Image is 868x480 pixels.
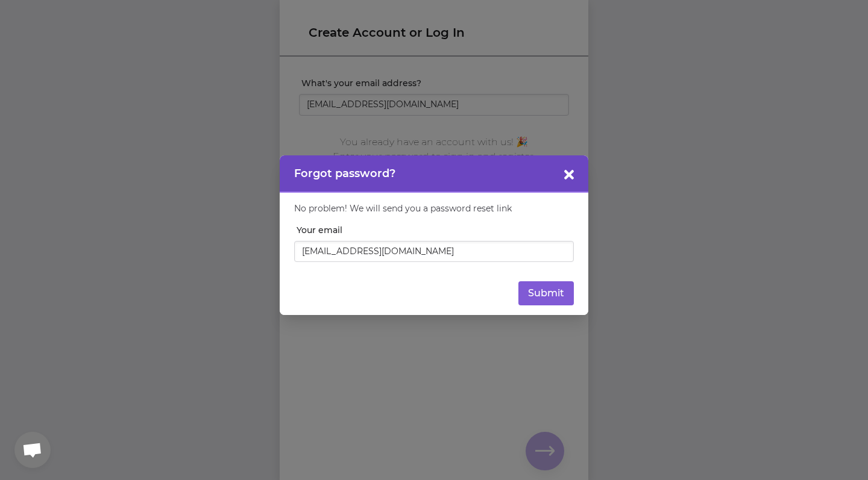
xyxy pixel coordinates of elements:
[294,202,574,224] div: No problem! We will send you a password reset link
[559,165,579,184] button: close button
[280,155,588,193] header: Forgot password?
[297,224,574,236] label: Your email
[294,241,574,263] input: Email
[518,281,574,305] button: Submit
[14,432,51,468] div: Open chat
